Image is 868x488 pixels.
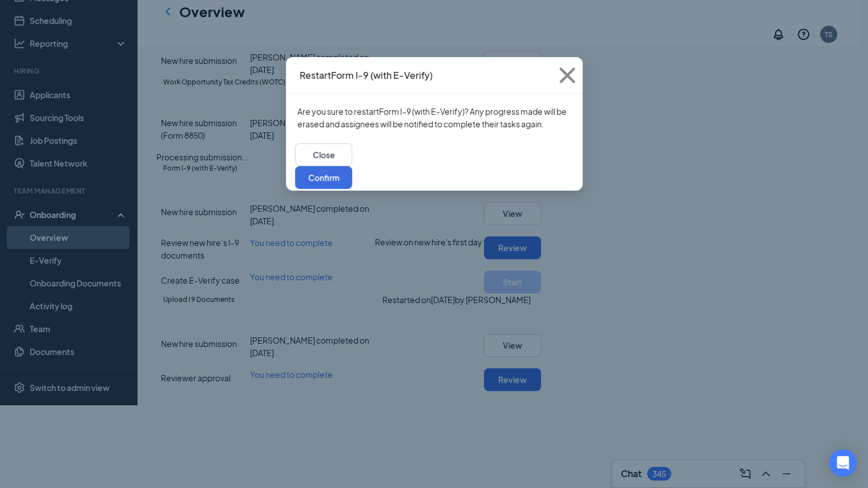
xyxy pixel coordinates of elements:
[300,69,433,82] h4: Restart Form I-9 (with E-Verify)
[552,57,583,94] button: Close
[297,105,571,130] p: Are you sure to restart Form I-9 (with E-Verify) ? Any progress made will be erased and assignees...
[829,449,857,477] div: Open Intercom Messenger
[552,60,583,91] svg: Cross
[295,143,352,166] button: Close
[295,166,352,189] button: Confirm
